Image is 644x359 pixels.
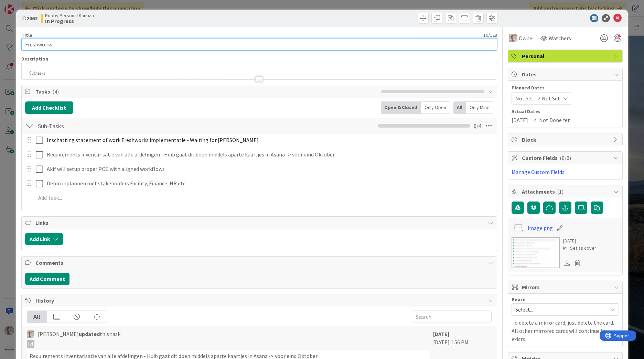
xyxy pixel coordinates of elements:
[35,259,484,267] span: Comments
[542,94,560,102] span: Not Set
[35,296,484,305] span: History
[38,330,120,348] span: [PERSON_NAME] this task
[522,135,610,144] span: Block
[522,187,610,196] span: Attachments
[522,70,610,78] span: Dates
[560,154,571,161] span: ( 0/0 )
[34,32,497,38] div: 10 / 128
[474,122,481,130] span: 0 / 4
[25,101,73,114] button: Add Checklist
[563,244,596,252] div: Set as cover
[528,224,553,232] a: image.png
[21,56,48,62] span: Description
[515,94,534,102] span: Not Set
[26,15,37,22] b: 2062
[35,120,190,132] input: Add Checklist...
[47,165,492,173] p: Akif will setup proper POC with aligned workflows
[27,311,47,323] div: All
[47,137,259,143] span: Inschatting statement of work Freshworks implementatie - Waiting for [PERSON_NAME]
[21,38,497,51] input: type card name here...
[515,305,603,314] span: Select...
[522,52,610,60] span: Personal
[35,87,378,96] span: Tasks
[539,116,570,124] span: Not Done Yet
[35,219,484,227] span: Links
[453,101,466,114] div: All
[21,14,37,22] span: ID
[557,188,563,195] span: ( 1 )
[512,297,526,302] span: Board
[512,116,528,124] span: [DATE]
[412,311,492,323] input: Search...
[47,179,492,187] p: Demo inplannen met stakeholders Facility, Finance, HR etc.
[45,18,94,24] b: In Progress
[522,154,610,162] span: Custom Fields
[512,318,619,343] p: To delete a mirror card, just delete the card. All other mirrored cards will continue to exists.
[512,108,619,115] span: Actual Dates
[509,34,517,42] img: Rd
[421,101,450,114] div: Only Open
[25,67,224,333] img: image.png
[47,151,492,159] p: Requirements inventarisatie van alle afdelingen - Huib gaat dit doen middels aparte kaartjes in A...
[563,259,571,268] div: Download
[433,330,449,337] b: [DATE]
[563,237,596,244] div: [DATE]
[522,283,610,291] span: Mirrors
[25,273,69,285] button: Add Comment
[14,1,31,9] span: Support
[52,88,59,95] span: ( 4 )
[519,34,534,42] span: Owner
[466,101,493,114] div: Only Mine
[381,101,421,114] div: Open & Closed
[25,233,63,245] button: Add Link
[21,32,32,38] label: Title
[512,168,565,175] a: Manage Custom Fields
[45,13,94,18] span: Robby Personal Kanban
[549,34,571,42] span: Watchers
[79,330,100,337] b: updated
[27,330,34,338] img: Rd
[512,84,619,91] span: Planned Dates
